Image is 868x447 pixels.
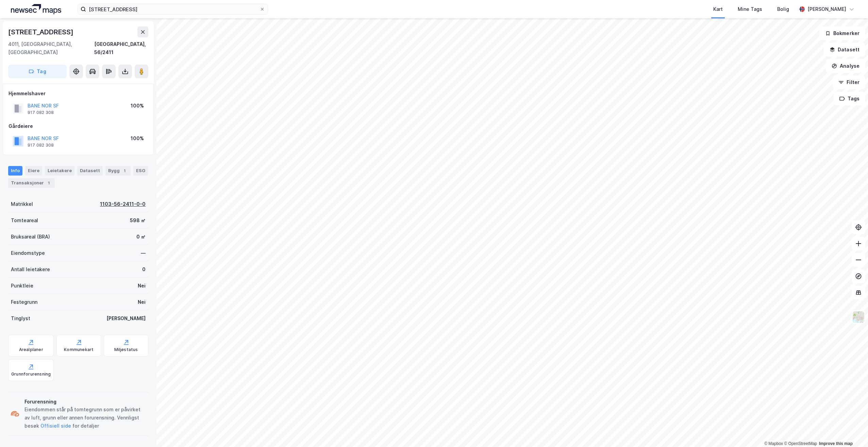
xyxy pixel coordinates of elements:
div: Miljøstatus [114,347,138,352]
div: Datasett [77,166,103,176]
div: [PERSON_NAME] [807,5,846,13]
div: Info [8,166,22,176]
input: Søk på adresse, matrikkel, gårdeiere, leietakere eller personer [86,4,260,14]
div: [STREET_ADDRESS] [8,27,75,37]
div: Punktleie [11,282,33,290]
div: Nei [138,298,146,306]
img: Z [852,311,865,324]
div: 1 [45,180,52,186]
button: Datasett [824,43,865,56]
div: 1103-56-2411-0-0 [100,200,146,208]
div: 100% [131,102,144,110]
div: Matrikkel [11,200,33,208]
div: Nei [138,282,146,290]
div: 4011, [GEOGRAPHIC_DATA], [GEOGRAPHIC_DATA] [8,40,94,56]
div: Grunnforurensning [11,371,51,377]
iframe: Chat Widget [834,414,868,447]
button: Tags [834,92,865,105]
div: Kontrollprogram for chat [834,414,868,447]
div: Eiendomstype [11,249,45,257]
div: 917 082 308 [28,143,54,148]
img: logo.a4113a55bc3d86da70a041830d287a7e.svg [11,4,61,14]
button: Analyse [826,59,865,73]
div: Forurensning [24,398,146,406]
div: 0 [142,265,146,274]
div: Mine Tags [738,5,762,13]
button: Tag [8,65,67,78]
div: 917 082 308 [28,110,54,115]
div: — [141,249,146,257]
div: Antall leietakere [11,265,50,274]
div: Bolig [777,5,789,13]
div: Arealplaner [19,347,43,352]
div: Transaksjoner [8,178,55,188]
div: Eiere [25,166,42,176]
div: Bruksareal (BRA) [11,233,50,241]
div: Leietakere [45,166,74,176]
div: 598 ㎡ [130,216,146,225]
div: Eiendommen står på tomtegrunn som er påvirket av luft, grunn eller annen forurensning. Vennligst ... [24,405,146,430]
div: 100% [131,134,144,143]
div: Tinglyst [11,314,30,322]
div: Tomteareal [11,216,38,225]
a: Improve this map [819,441,853,446]
div: [GEOGRAPHIC_DATA], 56/2411 [94,40,148,56]
a: Mapbox [764,441,783,446]
div: ESG [133,166,148,176]
div: Kommunekart [64,347,94,352]
div: Gårdeiere [9,122,148,130]
div: 0 ㎡ [136,233,146,241]
div: Festegrunn [11,298,37,306]
button: Bokmerker [819,27,865,40]
a: OpenStreetMap [784,441,817,446]
div: Hjemmelshaver [9,89,148,98]
button: Filter [833,76,865,89]
div: 1 [121,167,128,174]
div: Bygg [105,166,131,176]
div: [PERSON_NAME] [106,314,146,322]
div: Kart [713,5,723,13]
